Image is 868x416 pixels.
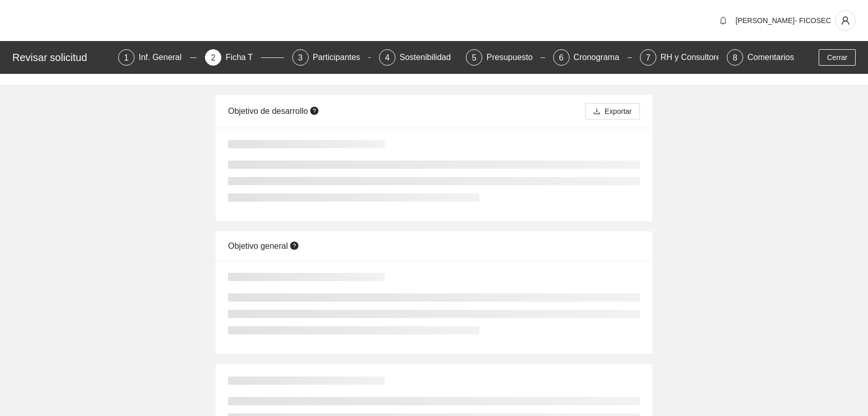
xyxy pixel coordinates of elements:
[310,107,318,115] span: question-circle
[118,49,197,66] div: 1Inf. General
[290,242,298,250] span: question-circle
[605,106,632,117] span: Exportar
[298,53,303,62] span: 3
[559,53,563,62] span: 6
[205,49,284,66] div: 2Ficha T
[835,10,856,31] button: user
[139,49,190,66] div: Inf. General
[12,49,112,66] div: Revisar solicitud
[715,16,731,25] span: bell
[574,49,628,66] div: Cronograma
[379,49,458,66] div: 4Sostenibilidad
[661,49,733,66] div: RH y Consultores
[400,49,459,66] div: Sostenibilidad
[211,53,216,62] span: 2
[486,49,541,66] div: Presupuesto
[827,52,847,63] span: Cerrar
[715,12,731,29] button: bell
[646,53,650,62] span: 7
[735,16,831,25] span: [PERSON_NAME]- FICOSEC
[585,103,640,120] button: downloadExportar
[124,53,129,62] span: 1
[225,49,261,66] div: Ficha T
[228,107,321,115] span: Objetivo de desarrollo
[553,49,632,66] div: 6Cronograma
[228,242,300,250] span: Objetivo general
[313,49,369,66] div: Participantes
[385,53,390,62] span: 4
[640,49,719,66] div: 7RH y Consultores
[472,53,477,62] span: 5
[727,49,794,66] div: 8Comentarios
[836,16,855,25] span: user
[747,49,794,66] div: Comentarios
[733,53,738,62] span: 8
[466,49,544,66] div: 5Presupuesto
[292,49,371,66] div: 3Participantes
[819,49,856,66] button: Cerrar
[593,108,600,116] span: download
